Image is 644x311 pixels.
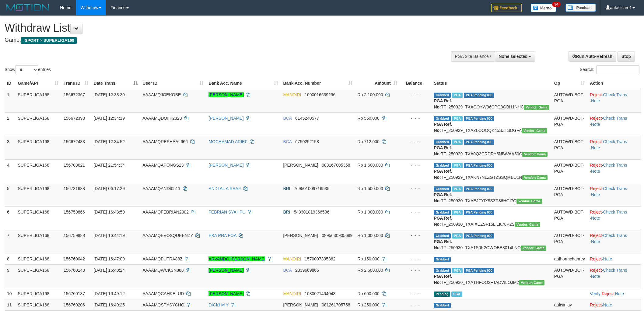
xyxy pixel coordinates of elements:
[283,233,318,238] span: [PERSON_NAME]
[402,302,429,308] div: - - -
[603,210,627,214] a: Check Trans
[208,163,243,168] a: [PERSON_NAME]
[603,92,627,97] a: Check Trans
[552,159,587,183] td: AUTOWD-BOT-PGA
[434,192,452,203] b: PGA Ref. No:
[452,210,463,215] span: Marked by aafheankoy
[5,299,16,310] td: 11
[208,92,243,97] a: [PERSON_NAME]
[5,159,16,183] td: 4
[603,256,612,261] a: Note
[5,183,16,206] td: 5
[596,65,639,74] input: Search:
[452,116,463,121] span: Marked by aafsoycanthlai
[591,122,600,127] a: Note
[5,230,16,253] td: 7
[295,139,319,144] span: Copy 6750252158 to clipboard
[16,112,61,136] td: SUPERLIGA168
[142,163,184,168] span: AAAAMQAPONGS23
[5,112,16,136] td: 2
[283,256,301,261] span: MANDIRI
[452,140,463,145] span: Marked by aafsoycanthlai
[552,89,587,113] td: AUTOWD-BOT-PGA
[208,233,236,238] a: EKA PRA FOA
[64,186,85,191] span: 156731688
[93,233,124,238] span: [DATE] 16:44:19
[603,302,612,307] a: Note
[5,288,16,299] td: 10
[587,206,641,230] td: · ·
[590,92,602,97] a: Reject
[452,268,463,273] span: Marked by aafsoycanthlai
[590,302,602,307] a: Reject
[464,186,494,192] span: PGA Pending
[64,233,85,238] span: 156759888
[519,280,544,285] span: Vendor URL: https://trx31.1velocity.biz
[618,51,635,62] a: Stop
[283,291,301,296] span: MANDIRI
[93,210,124,214] span: [DATE] 16:43:59
[515,222,540,227] span: Vendor URL: https://trx31.1velocity.biz
[552,112,587,136] td: AUTOWD-BOT-PGA
[283,186,290,191] span: BRI
[587,299,641,310] td: ·
[93,291,124,296] span: [DATE] 16:49:12
[402,232,429,239] div: - - -
[64,268,85,273] span: 156760140
[569,51,616,62] a: Run Auto-Refresh
[5,78,16,89] th: ID
[451,51,495,62] div: PGA Site Balance /
[402,209,429,215] div: - - -
[357,233,383,238] span: Rp 1.000.000
[64,291,85,296] span: 156760187
[64,210,85,214] span: 156759866
[16,230,61,253] td: SUPERLIGA168
[603,233,627,238] a: Check Trans
[5,264,16,288] td: 9
[283,302,318,307] span: [PERSON_NAME]
[464,93,494,98] span: PGA Pending
[357,302,379,307] span: Rp 250.000
[61,78,91,89] th: Trans ID: activate to sort column ascending
[434,292,450,297] span: Pending
[91,78,140,89] th: Date Trans.: activate to sort column descending
[93,256,124,261] span: [DATE] 16:47:09
[21,37,77,44] span: ISPORT > SUPERLIGA168
[93,139,124,144] span: [DATE] 12:34:52
[283,210,290,214] span: BRI
[495,51,535,62] button: None selected
[357,186,383,191] span: Rp 1.500.000
[491,4,522,12] img: Feedback.jpg
[552,183,587,206] td: AUTOWD-BOT-PGA
[64,116,85,121] span: 156672398
[580,65,639,74] label: Search:
[587,89,641,113] td: · ·
[142,139,188,144] span: AAAAMQRESHAAL666
[434,257,451,262] span: Grabbed
[431,159,551,183] td: TF_250929_TXAKN7NLZGTZSSQMBU1N
[434,163,451,168] span: Grabbed
[587,230,641,253] td: · ·
[64,302,85,307] span: 156760206
[603,116,627,121] a: Check Trans
[552,206,587,230] td: AUTOWD-BOT-PGA
[434,233,451,239] span: Grabbed
[452,186,463,192] span: Marked by aafromsomean
[283,268,292,273] span: BCA
[5,22,423,34] h1: Withdraw List
[591,216,600,221] a: Note
[402,186,429,192] div: - - -
[464,233,494,239] span: PGA Pending
[434,210,451,215] span: Grabbed
[452,163,463,168] span: Marked by aafchhiseyha
[357,92,383,97] span: Rp 2.100.000
[434,239,452,250] b: PGA Ref. No:
[552,230,587,253] td: AUTOWD-BOT-PGA
[522,175,548,180] span: Vendor URL: https://trx31.1velocity.biz
[552,299,587,310] td: aafisinjay
[434,93,451,98] span: Grabbed
[5,37,423,43] h4: Game:
[587,136,641,159] td: · ·
[208,139,247,144] a: MOCHAMAD ARIEF
[590,256,602,261] a: Reject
